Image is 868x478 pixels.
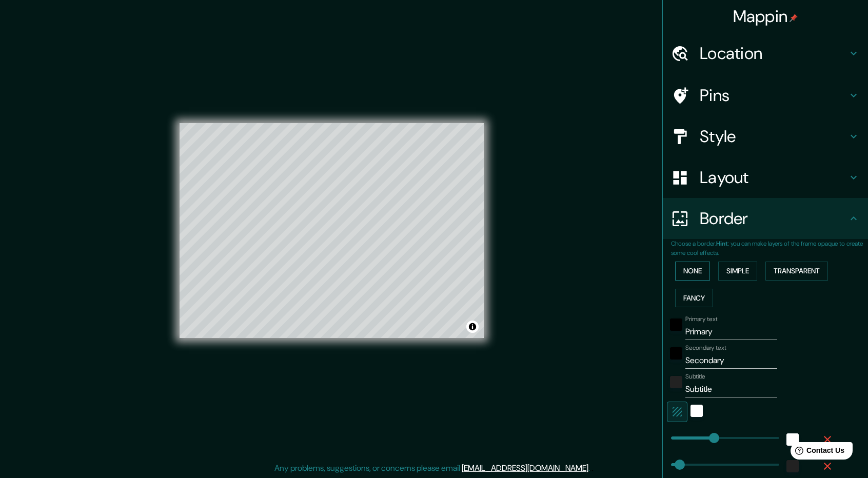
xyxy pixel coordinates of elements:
b: Hint [716,240,728,248]
label: Subtitle [685,372,705,381]
button: white [691,405,703,417]
button: black [670,347,682,360]
div: Style [663,116,868,157]
h4: Mappin [733,6,798,27]
div: Pins [663,75,868,116]
h4: Border [700,208,847,229]
div: Border [663,198,868,239]
div: . [591,462,594,474]
iframe: Help widget launcher [777,438,857,467]
img: pin-icon.png [790,14,798,22]
button: Toggle attribution [466,321,479,333]
button: black [670,318,682,331]
a: [EMAIL_ADDRESS][DOMAIN_NAME] [462,463,588,473]
label: Primary text [685,315,717,324]
p: Any problems, suggestions, or concerns please email . [274,462,590,474]
div: Location [663,33,868,74]
h4: Layout [700,167,847,188]
label: Secondary text [685,344,726,352]
h4: Pins [700,85,847,106]
h4: Style [700,126,847,147]
button: None [675,262,710,281]
button: Transparent [765,262,828,281]
button: color-222222 [670,376,682,388]
p: Choose a border. : you can make layers of the frame opaque to create some cool effects. [671,239,868,257]
div: Layout [663,157,868,198]
button: Fancy [675,289,713,308]
button: Simple [718,262,757,281]
button: white [786,433,799,446]
div: . [590,462,591,474]
h4: Location [700,43,847,64]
